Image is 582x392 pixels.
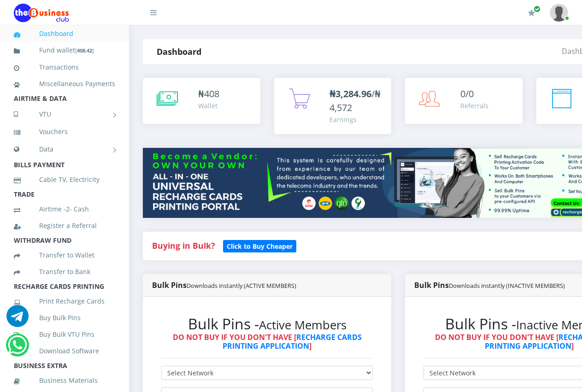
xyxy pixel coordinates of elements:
[223,240,296,251] a: Click to Buy Cheaper
[528,9,535,17] i: Renew/Upgrade Subscription
[550,4,568,22] img: User
[14,199,115,220] a: Airtime -2- Cash
[161,315,373,333] h2: Bulk Pins -
[329,88,371,100] b: ₦3,284.96
[77,47,92,54] b: 408.42
[204,88,219,100] span: 408
[198,101,219,111] div: Wallet
[8,341,27,356] a: Chat for support
[14,340,115,362] a: Download Software
[534,6,541,12] span: Renew/Upgrade Subscription
[14,291,115,312] a: Print Recharge Cards
[14,103,115,126] a: VTU
[14,261,115,282] a: Transfer to Bank
[14,57,115,78] a: Transactions
[274,78,392,134] a: ₦3,284.96/₦4,572 Earnings
[14,73,115,94] a: Miscellaneous Payments
[227,242,293,251] b: Click to Buy Cheaper
[14,40,115,61] a: Fund wallet[408.42]
[405,78,523,124] a: 0/0 Referrals
[152,240,215,251] strong: Buying in Bulk?
[14,215,115,236] a: Register a Referral
[14,307,115,328] a: Buy Bulk Pins
[14,4,69,22] img: Logo
[460,88,474,100] span: 0/0
[259,317,347,333] small: Active Members
[223,332,362,351] a: RECHARGE CARDS PRINTING APPLICATION
[14,138,115,161] a: Data
[14,121,115,142] a: Vouchers
[414,280,565,290] strong: Bulk Pins
[143,78,260,124] a: ₦408 Wallet
[14,370,115,391] a: Business Materials
[6,312,29,327] a: Chat for support
[14,23,115,44] a: Dashboard
[449,281,565,290] small: Downloads instantly (INACTIVE MEMBERS)
[14,245,115,266] a: Transfer to Wallet
[198,87,219,101] div: ₦
[157,46,201,57] strong: Dashboard
[173,332,362,351] strong: DO NOT BUY IF YOU DON'T HAVE [ ]
[14,324,115,345] a: Buy Bulk VTU Pins
[329,88,381,114] span: /₦4,572
[460,101,488,111] div: Referrals
[152,280,296,290] strong: Bulk Pins
[329,115,382,124] div: Earnings
[14,169,115,190] a: Cable TV, Electricity
[75,47,94,54] small: [ ]
[187,281,296,290] small: Downloads instantly (ACTIVE MEMBERS)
